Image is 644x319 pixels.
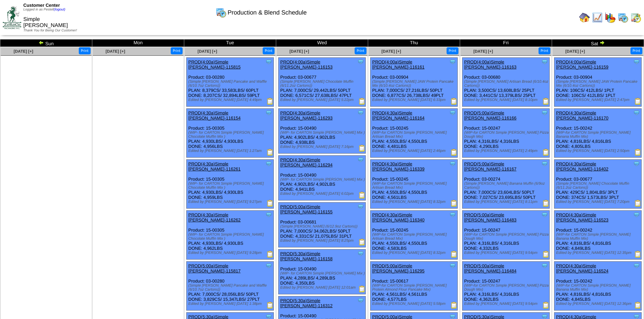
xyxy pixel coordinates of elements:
div: (WIP- for CARTON Simple [PERSON_NAME] Chocolate Muffin Mix ) [188,131,273,139]
img: Tooltip [449,109,456,116]
img: home.gif [579,12,590,23]
img: Tooltip [265,211,272,218]
div: (WIP- for CARTON Simple [PERSON_NAME] Chocolate Muffin Mix ) [188,233,273,241]
div: Product: 15-00490 PLAN: 4,289LBS / 4,289LBS DONE: 4,350LBS [279,249,366,294]
div: (Simple [PERSON_NAME] Pancake and Waffle (6/10.7oz Cartons)) [188,284,273,292]
td: Sun [0,39,92,47]
div: Edited by [PERSON_NAME] [DATE] 12:01am [280,286,365,290]
a: [DATE] [+] [105,49,125,54]
div: Edited by [PERSON_NAME] [DATE] 1:27am [188,149,273,153]
img: arrowright.gif [599,40,605,45]
span: [DATE] [+] [565,49,585,54]
td: Sat [552,39,644,47]
img: Production Report [543,98,549,105]
div: Edited by [PERSON_NAME] [DATE] 6:02pm [280,192,365,196]
div: (WIP-for CARTON Simple [PERSON_NAME] Banana Muffin Mix) [556,131,641,139]
img: Production Report [359,145,365,152]
a: PROD(5:00a)Simple [PERSON_NAME]-116484 [464,263,517,273]
img: Tooltip [449,262,456,269]
img: Tooltip [449,58,456,65]
div: Product: 03-00274 PLAN: 7,000CS / 23,604LBS / 50PLT DONE: 7,027CS / 23,695LBS / 50PLT [462,160,550,209]
div: Product: 15-00245 PLAN: 4,550LBS / 4,550LBS DONE: 4,561LBS [371,160,458,209]
span: Logged in as Pestell [23,8,65,11]
img: calendarprod.gif [216,7,226,18]
img: line_graph.gif [592,12,603,23]
td: Tue [184,39,276,47]
div: Product: 15-00305 PLAN: 4,930LBS / 4,930LBS DONE: 4,962LBS [187,211,274,260]
button: Print [630,47,642,54]
div: Edited by [PERSON_NAME] [DATE] 9:28pm [188,251,273,255]
img: Tooltip [449,211,456,218]
a: [DATE] [+] [14,49,33,54]
div: Edited by [PERSON_NAME] [DATE] 5:22pm [280,98,365,102]
a: PROD(4:00a)Simple [PERSON_NAME]-116159 [556,59,609,70]
button: Print [447,47,458,54]
button: Print [355,47,366,54]
div: Edited by [PERSON_NAME] [DATE] 7:16pm [280,145,365,149]
img: Production Report [543,251,549,258]
div: Edited by [PERSON_NAME] [DATE] 7:20pm [556,200,641,204]
img: Production Report [451,200,457,207]
a: PROD(5:00a)Simple [PERSON_NAME]-116155 [280,204,333,214]
a: PROD(5:00a)Simple [PERSON_NAME]-115817 [188,263,241,273]
img: Production Report [635,200,641,207]
img: Production Report [635,251,641,258]
td: Mon [92,39,184,47]
div: (Simple [PERSON_NAME] Chocolate Muffin (6/11.2oz Cartons)) [556,182,641,190]
div: Product: 15-00247 PLAN: 4,316LBS / 4,316LBS DONE: 4,362LBS [462,262,550,311]
div: Product: 15-00490 PLAN: 4,902LBS / 4,902LBS DONE: 4,938LBS [279,109,366,154]
a: PROD(4:30a)Simple [PERSON_NAME]-116340 [372,212,425,222]
img: Production Report [359,98,365,105]
img: Tooltip [449,160,456,167]
a: PROD(4:30a)Simple [PERSON_NAME]-116402 [556,161,609,171]
div: (WIP- for CARTON Simple [PERSON_NAME] Mix ) [280,271,365,275]
a: [DATE] [+] [381,49,401,54]
button: Print [263,47,275,54]
div: Product: 15-00242 PLAN: 4,816LBS / 4,816LBS DONE: 4,805LBS [554,109,642,158]
div: Edited by [PERSON_NAME] [DATE] 2:46pm [372,149,457,153]
div: Product: 15-00305 PLAN: 4,930LBS / 4,930LBS DONE: 4,959LBS [187,160,274,209]
a: [DATE] [+] [289,49,309,54]
td: Thu [368,39,460,47]
div: (Simple [PERSON_NAME] Pancake and Waffle (6/10.7oz Cartons)) [188,80,273,88]
a: PROD(4:30a)Simple [PERSON_NAME]-116294 [280,157,333,167]
img: Production Report [451,98,457,105]
div: Product: 03-00681 PLAN: 7,000CS / 34,062LBS / 50PLT DONE: 4,331CS / 21,075LBS / 31PLT [279,203,366,247]
a: PROD(5:00a)Simple [PERSON_NAME]-116167 [464,161,517,171]
div: Edited by [PERSON_NAME] [DATE] 8:32pm [372,200,457,204]
img: Tooltip [541,211,548,218]
a: PROD(5:00a)Simple [PERSON_NAME]-116166 [464,110,517,121]
img: Production Report [543,149,549,156]
div: Edited by [PERSON_NAME] [DATE] 4:49pm [188,98,273,102]
div: Product: 15-00247 PLAN: 4,316LBS / 4,316LBS DONE: 4,332LBS [462,211,550,260]
span: Customer Center [23,3,60,8]
div: Product: 03-00280 PLAN: 7,000CS / 28,056LBS / 50PLT DONE: 3,829CS / 15,347LBS / 27PLT [187,262,274,311]
div: Edited by [PERSON_NAME] [DATE] 12:36pm [556,302,641,306]
div: Edited by [PERSON_NAME] [DATE] 6:33pm [372,98,457,102]
img: Production Report [635,98,641,105]
div: Edited by [PERSON_NAME] [DATE] 5:58pm [372,302,457,306]
img: Tooltip [357,297,364,304]
img: Production Report [451,251,457,258]
img: Production Report [543,200,549,207]
a: PROD(4:30a)Simple [PERSON_NAME]-116261 [188,161,241,171]
img: Tooltip [541,58,548,65]
img: Tooltip [633,58,640,65]
a: PROD(4:30a)Simple [PERSON_NAME]-116293 [280,110,333,121]
div: (Simple [PERSON_NAME] JAW Protein Pancake Mix (6/10.4oz Cartons)) [372,80,457,88]
a: [DATE] [+] [197,49,217,54]
a: PROD(5:00a)Simple [PERSON_NAME]-116483 [464,212,517,222]
button: Print [171,47,183,54]
div: Edited by [PERSON_NAME] [DATE] 8:11pm [464,200,549,204]
img: Production Report [635,302,641,309]
div: Product: 03-00680 PLAN: 3,500CS / 13,608LBS / 25PLT DONE: 3,441CS / 13,379LBS / 25PLT [462,58,550,107]
img: Production Report [359,286,365,292]
div: Product: 03-00677 PLAN: 429CS / 1,804LBS / 3PLT DONE: 374CS / 1,573LBS / 3PLT [554,160,642,209]
div: (WIP-for CARTON Simple [PERSON_NAME] Banana Muffin Mix) [556,284,641,292]
img: Tooltip [357,156,364,163]
a: [DATE] [+] [473,49,493,54]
